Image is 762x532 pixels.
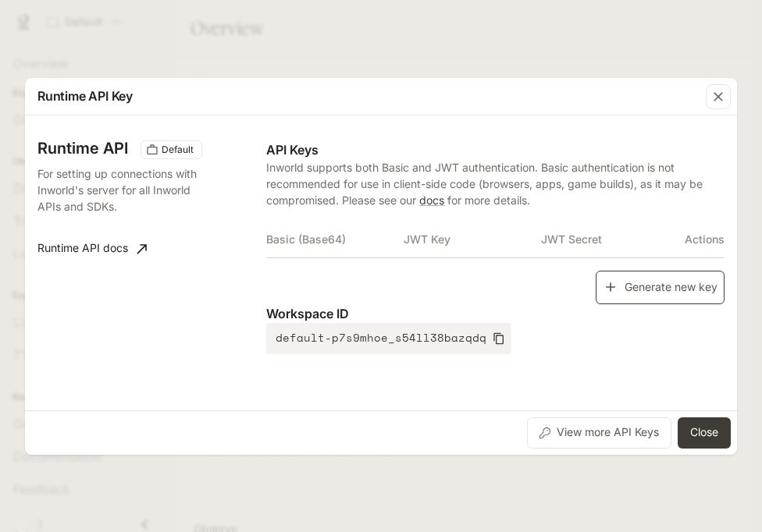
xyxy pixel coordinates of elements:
button: Close [678,417,731,449]
p: Runtime API Key [37,87,133,105]
a: docs [419,193,444,207]
a: Runtime API docs [31,233,153,264]
h3: Runtime API [37,140,128,156]
th: JWT Secret [541,221,678,258]
th: Basic (Base64) [266,221,404,258]
th: Actions [678,221,725,258]
span: Default [155,143,200,157]
p: Inworld supports both Basic and JWT authentication. Basic authentication is not recommended for u... [266,159,725,208]
p: For setting up connections with Inworld's server for all Inworld APIs and SDKs. [37,165,200,215]
p: Workspace ID [266,304,725,323]
button: default-p7s9mhoe_s54ll38bazqdq [266,323,511,354]
p: API Keys [266,140,725,159]
th: JWT Key [404,221,541,258]
div: These keys will apply to your current workspace only [141,140,202,159]
button: Generate new key [596,271,725,304]
button: View more API Keys [527,417,671,449]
